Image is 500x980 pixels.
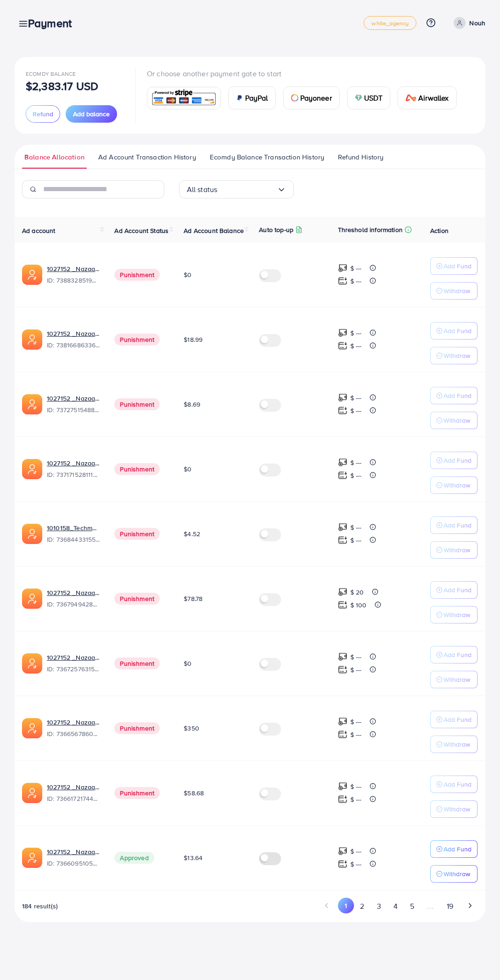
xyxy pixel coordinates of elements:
[338,652,348,662] img: top-up amount
[430,257,478,275] button: Add Fund
[47,847,100,856] a: 1027152 _Nazaagency_006
[291,94,298,102] img: card
[444,584,472,595] p: Add Fund
[47,664,100,674] span: ID: 7367257631523782657
[430,776,478,793] button: Add Fund
[47,459,100,480] div: <span class='underline'>1027152 _Nazaagency_04</span></br>7371715281112170513
[114,722,160,734] span: Punishment
[47,329,100,350] div: <span class='underline'>1027152 _Nazaagency_023</span></br>7381668633665093648
[350,457,362,468] p: $ ---
[338,152,383,162] span: Refund History
[22,783,42,803] img: ic-ads-acc.e4c84228.svg
[338,587,348,597] img: top-up amount
[338,600,348,610] img: top-up amount
[179,180,294,198] div: Search for option
[184,853,202,862] span: $13.64
[444,520,472,531] p: Add Fund
[73,109,110,119] span: Add balance
[430,671,478,688] button: Withdraw
[338,406,348,415] img: top-up amount
[350,846,362,857] p: $ ---
[430,865,478,883] button: Withdraw
[338,898,354,913] button: Go to page 1
[47,459,100,468] a: 1027152 _Nazaagency_04
[398,86,456,109] a: cardAirwallex
[350,392,362,403] p: $ ---
[430,476,478,494] button: Withdraw
[461,939,493,973] iframe: Chat
[114,334,160,346] span: Punishment
[444,868,470,879] p: Withdraw
[430,412,478,429] button: Withdraw
[22,848,42,868] img: ic-ads-acc.e4c84228.svg
[440,898,459,915] button: Go to page 19
[347,86,391,109] a: cardUSDT
[338,224,403,235] p: Threshold information
[22,589,42,609] img: ic-ads-acc.e4c84228.svg
[338,276,348,286] img: top-up amount
[338,730,348,739] img: top-up amount
[22,901,58,911] span: 184 result(s)
[47,405,100,414] span: ID: 7372751548805726224
[350,405,362,416] p: $ ---
[47,588,100,597] a: 1027152 _Nazaagency_003
[47,782,100,804] div: <span class='underline'>1027152 _Nazaagency_018</span></br>7366172174454882305
[444,714,472,725] p: Add Fund
[364,92,383,103] span: USDT
[430,800,478,818] button: Withdraw
[184,659,191,668] span: $0
[47,523,100,544] div: <span class='underline'>1010158_Techmanistan pk acc_1715599413927</span></br>7368443315504726017
[228,86,276,109] a: cardPayPal
[47,847,100,868] div: <span class='underline'>1027152 _Nazaagency_006</span></br>7366095105679261697
[114,226,169,235] span: Ad Account Status
[350,340,362,351] p: $ ---
[47,600,100,609] span: ID: 7367949428067450896
[444,544,470,555] p: Withdraw
[430,581,478,599] button: Add Fund
[98,152,196,162] span: Ad Account Transaction History
[354,898,371,915] button: Go to page 2
[24,152,84,162] span: Balance Allocation
[47,588,100,609] div: <span class='underline'>1027152 _Nazaagency_003</span></br>7367949428067450896
[66,105,117,123] button: Add balance
[245,92,268,103] span: PayPal
[430,387,478,404] button: Add Fund
[319,898,478,915] ul: Pagination
[430,347,478,364] button: Withdraw
[444,390,472,401] p: Add Fund
[28,17,79,30] h3: Payment
[184,226,244,235] span: Ad Account Balance
[444,844,472,855] p: Add Fund
[364,16,416,30] a: white_agency
[350,664,362,675] p: $ ---
[47,859,100,868] span: ID: 7366095105679261697
[47,523,100,532] a: 1010158_Techmanistan pk acc_1715599413927
[338,458,348,467] img: top-up amount
[338,846,348,856] img: top-up amount
[184,724,199,733] span: $350
[462,898,478,913] button: Go to next page
[47,264,100,285] div: <span class='underline'>1027152 _Nazaagency_019</span></br>7388328519014645761
[444,455,472,466] p: Add Fund
[430,606,478,623] button: Withdraw
[350,794,362,805] p: $ ---
[430,840,478,858] button: Add Fund
[22,524,42,544] img: ic-ads-acc.e4c84228.svg
[444,739,470,750] p: Withdraw
[338,328,348,338] img: top-up amount
[236,94,243,102] img: card
[338,859,348,869] img: top-up amount
[405,94,416,102] img: card
[338,535,348,545] img: top-up amount
[350,328,362,339] p: $ ---
[430,282,478,300] button: Withdraw
[430,516,478,534] button: Add Fund
[444,804,470,815] p: Withdraw
[184,400,200,409] span: $8.69
[147,87,221,109] a: card
[338,341,348,351] img: top-up amount
[355,94,362,102] img: card
[22,265,42,285] img: ic-ads-acc.e4c84228.svg
[47,794,100,803] span: ID: 7366172174454882305
[350,535,362,546] p: $ ---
